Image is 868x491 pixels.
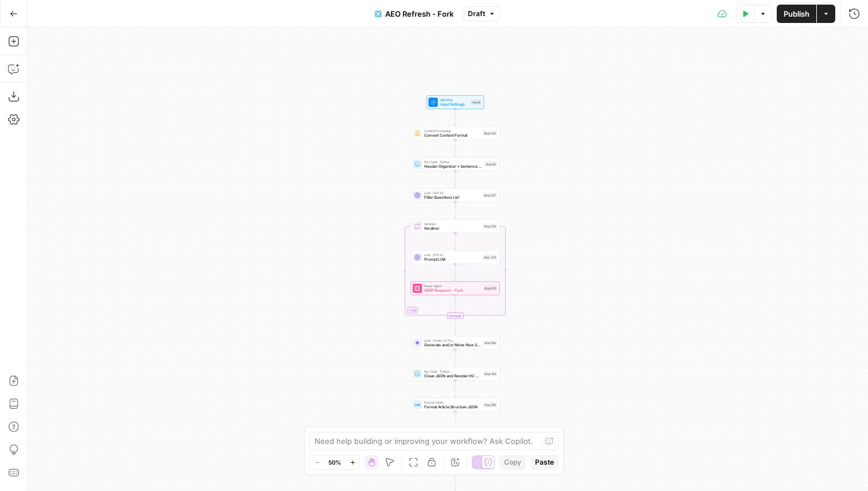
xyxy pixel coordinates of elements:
[483,372,497,377] div: Step 183
[483,255,498,260] div: Step 224
[483,131,497,136] div: Step 222
[777,5,816,23] button: Publish
[447,312,464,319] div: Complete
[504,457,521,467] span: Copy
[499,455,526,470] button: Copy
[411,157,500,171] div: Run Code · PythonHeader Organizer + Sentence CounterStep 63
[455,381,456,397] g: Edge from step_183 to step_185
[414,130,420,136] img: o3r9yhbrn24ooq0tey3lueqptmfj
[411,95,500,109] div: WorkflowInput SettingsInputs
[468,9,485,19] span: Draft
[385,8,454,20] span: AEO Refresh - Fork
[424,195,480,200] span: Filter Questions List
[463,6,501,21] button: Draft
[424,373,481,379] span: Clean JSON and Reorder H2 Groups
[411,398,500,412] div: Format JSONFormat Article Structure JSONStep 185
[411,312,500,319] div: Complete
[424,342,481,348] span: Generate and/or Move New Sections
[424,133,480,138] span: Convert Content Format
[411,250,500,264] div: LLM · GPT-4.1Prompt LLMStep 224
[784,8,809,20] span: Publish
[368,5,460,23] button: AEO Refresh - Fork
[483,403,497,408] div: Step 185
[424,288,481,293] span: SERP Research - Fork
[455,171,456,188] g: Edge from step_63 to step_227
[411,336,500,350] div: LLM · Gemini 2.5 ProGenerate and/or Move New SectionsStep 182
[424,369,481,374] span: Run Code · Python
[424,284,481,288] span: Power Agent
[328,458,341,467] span: 50%
[411,188,500,202] div: LLM · GPT-4.1Filter Questions ListStep 227
[455,202,456,219] g: Edge from step_227 to step_225
[455,264,456,281] g: Edge from step_224 to step_221
[483,341,497,346] div: Step 182
[483,286,497,291] div: Step 221
[455,412,456,428] g: Edge from step_185 to step_192
[424,338,481,343] span: LLM · Gemini 2.5 Pro
[424,226,480,231] span: Iteration
[535,457,554,467] span: Paste
[424,404,481,410] span: Format Article Structure JSON
[424,400,481,405] span: Format JSON
[424,129,480,133] span: Content Processing
[424,191,480,195] span: LLM · GPT-4.1
[411,126,500,140] div: Content ProcessingConvert Content FormatStep 222
[424,222,480,226] span: Iteration
[485,162,497,167] div: Step 63
[471,100,482,105] div: Inputs
[440,102,469,107] span: Input Settings
[440,98,469,102] span: Workflow
[455,233,456,250] g: Edge from step_225 to step_224
[411,367,500,381] div: Run Code · PythonClean JSON and Reorder H2 GroupsStep 183
[411,281,500,295] div: Power AgentSERP Research - ForkStep 221
[483,193,497,198] div: Step 227
[455,109,456,126] g: Edge from start to step_222
[455,350,456,366] g: Edge from step_182 to step_183
[411,219,500,233] div: LoopIterationIterationStep 225
[424,164,482,169] span: Header Organizer + Sentence Counter
[455,140,456,157] g: Edge from step_222 to step_63
[424,253,480,257] span: LLM · GPT-4.1
[483,224,497,229] div: Step 225
[455,319,456,335] g: Edge from step_225-iteration-end to step_182
[424,160,482,164] span: Run Code · Python
[530,455,559,470] button: Paste
[455,474,456,490] g: Edge from step_254 to step_249
[424,257,480,262] span: Prompt LLM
